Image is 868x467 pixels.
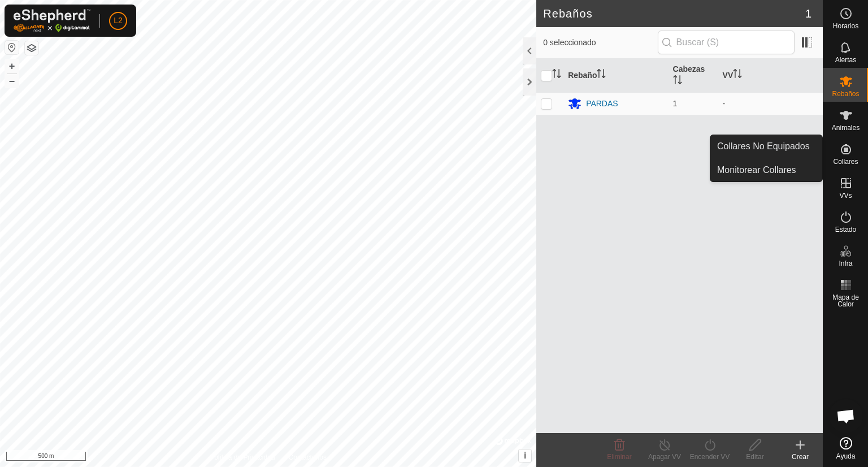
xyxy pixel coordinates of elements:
span: L2 [114,15,123,27]
button: i [519,449,531,462]
div: Chat abierto [829,399,863,433]
h2: Rebaños [543,7,805,20]
div: Crear [778,452,823,462]
div: PARDAS [586,98,618,110]
span: Collares [833,158,858,165]
button: Capas del Mapa [25,41,38,55]
span: i [524,451,526,460]
th: VV [718,59,823,93]
span: 1 [673,99,678,108]
p-sorticon: Activar para ordenar [673,77,682,86]
a: Collares No Equipados [710,135,822,158]
span: Infra [839,260,852,267]
a: Monitorear Collares [710,159,822,181]
th: Cabezas [669,59,718,93]
th: Rebaño [563,59,668,93]
span: Mapa de Calor [826,294,865,308]
span: 1 [805,5,811,22]
span: Collares No Equipados [717,140,810,153]
div: Apagar VV [642,452,687,462]
span: Alertas [835,57,856,63]
button: – [5,74,19,88]
img: Logo Gallagher [14,9,90,32]
span: 0 seleccionado [543,37,657,49]
button: Restablecer Mapa [5,41,19,54]
span: Monitorear Collares [717,163,796,177]
a: Contáctenos [289,452,327,462]
span: Estado [835,226,856,233]
p-sorticon: Activar para ordenar [552,71,561,80]
span: Eliminar [607,453,631,461]
div: Editar [732,452,778,462]
input: Buscar (S) [658,31,795,54]
span: VVs [839,192,852,199]
button: + [5,59,19,73]
p-sorticon: Activar para ordenar [733,71,742,80]
span: Rebaños [832,90,859,97]
a: Ayuda [823,433,868,464]
span: Animales [832,124,860,131]
p-sorticon: Activar para ordenar [597,71,606,80]
div: Encender VV [687,452,732,462]
td: - [718,92,823,115]
a: Política de Privacidad [210,452,275,462]
span: Ayuda [836,453,856,460]
span: Horarios [833,23,858,29]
